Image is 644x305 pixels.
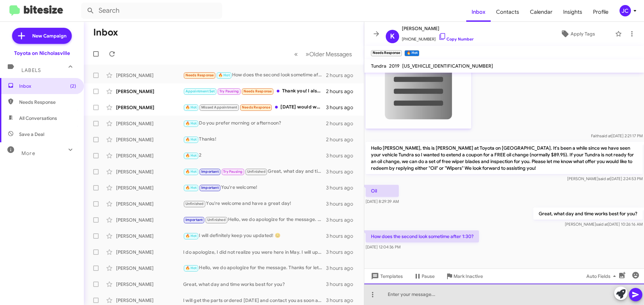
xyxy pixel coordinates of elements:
button: Auto Fields [581,270,624,282]
nav: Page navigation example [290,47,356,61]
div: [PERSON_NAME] [116,88,183,95]
div: 2 hours ago [326,88,359,95]
div: 3 hours ago [326,249,359,255]
p: Great, what day and time works best for you? [533,208,643,220]
span: New Campaign [32,32,66,39]
div: [PERSON_NAME] [116,281,183,288]
span: Older Messages [309,51,352,58]
span: Labels [21,67,41,73]
button: JC [614,5,637,16]
button: Apply Tags [543,28,612,40]
div: I will get the parts ordered [DATE] and contact you as soon as they arrive to set up an appointme... [183,297,326,304]
span: said at [600,133,611,138]
span: Unfinished [207,218,226,222]
span: Try Pausing [223,169,243,174]
div: [PERSON_NAME] [116,72,183,79]
div: How does the second look sometime after 1:30? [183,71,326,79]
p: Oil [366,185,399,197]
span: 🔥 Hot [185,169,197,174]
span: Needs Response [244,89,272,93]
span: [PERSON_NAME] [DATE] 2:24:53 PM [567,176,643,181]
button: Previous [290,47,302,61]
button: Next [302,47,356,61]
small: 🔥 Hot [405,50,419,56]
a: Copy Number [438,36,474,42]
span: Important [201,169,219,174]
span: [PERSON_NAME] [DATE] 10:26:16 AM [565,222,643,227]
img: 9k= [366,23,471,129]
span: 🔥 Hot [185,121,197,126]
span: 2019 [389,63,399,69]
div: 3 hours ago [326,233,359,239]
div: 3 hours ago [326,265,359,272]
div: [PERSON_NAME] [116,297,183,304]
span: Needs Response [185,73,214,77]
p: How does the second look sometime after 1:30? [366,230,479,242]
div: [PERSON_NAME] [116,168,183,175]
div: 3 hours ago [326,184,359,191]
div: Toyota on Nicholasville [14,50,70,57]
div: 2 [183,152,326,159]
div: 3 hours ago [326,281,359,288]
span: Save a Deal [19,131,44,138]
span: 🔥 Hot [185,266,197,270]
div: You're welcome! [183,184,326,192]
h1: Inbox [93,27,118,38]
span: Unfinished [247,169,266,174]
span: 🔥 Hot [185,105,197,109]
span: Appointment Set [185,89,215,93]
button: Pause [408,270,440,282]
span: » [306,50,309,58]
div: [PERSON_NAME] [116,201,183,207]
span: 🔥 Hot [185,137,197,142]
span: 🔥 Hot [218,73,230,77]
span: Templates [370,270,403,282]
a: Inbox [466,2,491,22]
span: 🔥 Hot [185,153,197,158]
a: Insights [558,2,588,22]
div: 3 hours ago [326,168,359,175]
span: 🔥 Hot [185,234,197,238]
span: said at [596,222,608,227]
div: [PERSON_NAME] [116,217,183,223]
span: [US_VEHICLE_IDENTIFICATION_NUMBER] [402,63,493,69]
div: [PERSON_NAME] [116,249,183,255]
span: Apply Tags [571,28,595,40]
span: Try Pausing [219,89,239,93]
span: Unfinished [185,202,204,206]
div: JC [620,5,631,16]
span: [PERSON_NAME] [402,24,474,32]
div: 2 hours ago [326,136,359,143]
span: [PHONE_NUMBER] [402,32,474,43]
div: You're welcome and have a great day! [183,200,326,208]
a: New Campaign [12,28,72,44]
div: [PERSON_NAME] [116,233,183,239]
span: More [21,150,35,156]
button: Templates [364,270,408,282]
div: 3 hours ago [326,201,359,207]
a: Profile [588,2,614,22]
span: Needs Response [242,105,270,109]
div: Great, what day and time works best for you? [183,281,326,288]
p: Hello [PERSON_NAME], this is [PERSON_NAME] at Toyota on [GEOGRAPHIC_DATA]. It's been a while sinc... [366,142,643,174]
button: Mark Inactive [440,270,488,282]
div: Do you prefer morning or afternoon? [183,120,326,127]
div: [PERSON_NAME] [116,184,183,191]
div: 3 hours ago [326,104,359,111]
div: 3 hours ago [326,152,359,159]
div: [PERSON_NAME] [116,104,183,111]
span: Faith [DATE] 2:21:17 PM [591,133,643,138]
span: All Conversations [19,115,57,122]
span: Needs Response [19,99,76,105]
div: 3 hours ago [326,217,359,223]
div: [DATE] would work, around 10 am? [183,103,326,111]
a: Calendar [525,2,558,22]
span: [DATE] 12:04:36 PM [366,244,400,249]
div: 3 hours ago [326,297,359,304]
input: Search [81,3,222,19]
small: Needs Response [371,50,402,56]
